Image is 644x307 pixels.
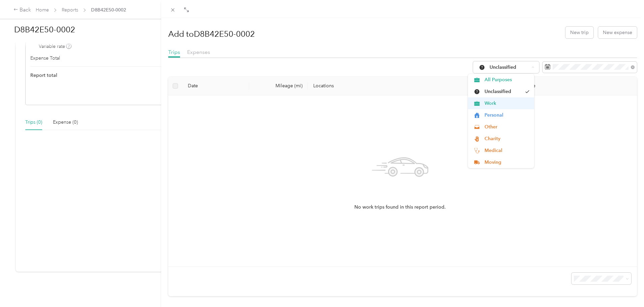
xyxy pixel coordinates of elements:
th: Mileage (mi) [249,77,308,95]
span: Trips [168,49,180,55]
button: New expense [598,27,637,38]
th: Date [182,77,249,95]
th: Purpose [513,77,637,95]
span: Personal [485,112,529,119]
span: Moving [485,159,529,166]
h1: Add to D8B42E50-0002 [168,26,255,42]
span: All Purposes [485,76,529,83]
th: Locations [308,77,513,95]
span: Medical [485,147,529,154]
span: Charity [485,135,529,142]
span: Expenses [187,49,210,55]
span: Work [485,100,529,107]
span: Unclassified [485,88,522,95]
span: Unclassified [490,65,529,70]
span: No work trips found in this report period. [354,204,446,211]
span: Other [485,123,529,130]
button: New trip [565,27,593,38]
iframe: Everlance-gr Chat Button Frame [606,269,644,307]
